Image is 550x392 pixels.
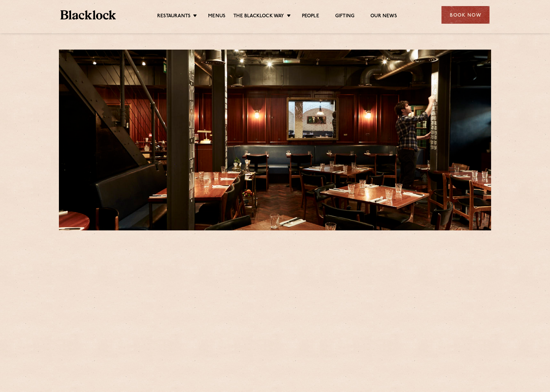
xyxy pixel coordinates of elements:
[61,10,116,20] img: BL_Textured_Logo-footer-cropped.svg
[441,6,489,24] div: Book Now
[302,13,319,20] a: People
[157,13,190,20] a: Restaurants
[370,13,397,20] a: Our News
[233,13,284,20] a: The Blacklock Way
[335,13,354,20] a: Gifting
[208,13,225,20] a: Menus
